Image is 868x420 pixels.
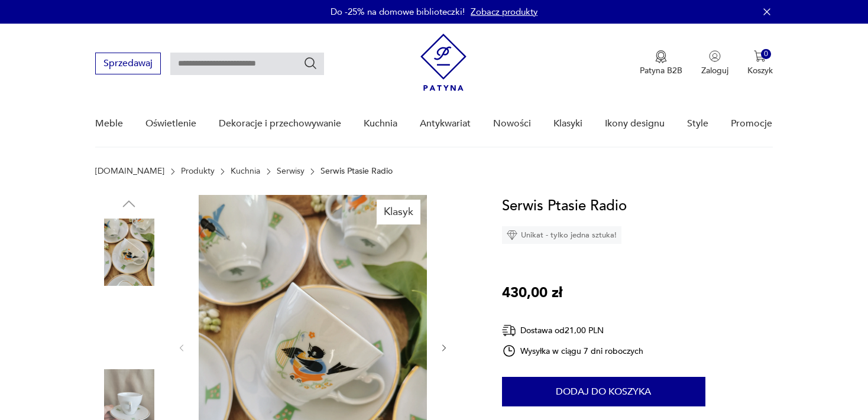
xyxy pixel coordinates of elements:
[95,60,161,69] a: Sprzedawaj
[502,226,621,244] div: Unikat - tylko jedna sztuka!
[701,50,728,76] button: Zaloguj
[747,50,773,76] button: 0Koszyk
[181,167,215,176] a: Produkty
[761,49,771,59] div: 0
[231,167,260,176] a: Kuchnia
[502,377,705,406] button: Dodaj do koszyka
[320,167,393,176] p: Serwis Ptasie Radio
[747,65,773,76] p: Koszyk
[95,219,163,286] img: Zdjęcie produktu Serwis Ptasie Radio
[364,101,397,146] a: Kuchnia
[331,6,465,18] p: Do -25% na domowe biblioteczki!
[731,101,772,146] a: Promocje
[754,50,766,62] img: Ikona koszyka
[219,101,341,146] a: Dekoracje i przechowywanie
[687,101,708,146] a: Style
[377,200,420,224] div: Klasyk
[95,294,163,362] img: Zdjęcie produktu Serwis Ptasie Radio
[493,101,531,146] a: Nowości
[502,282,562,304] p: 430,00 zł
[605,101,665,146] a: Ikony designu
[471,6,537,18] a: Zobacz produkty
[420,101,471,146] a: Antykwariat
[420,34,467,91] img: Patyna - sklep z meblami i dekoracjami vintage
[640,65,682,76] p: Patyna B2B
[95,101,123,146] a: Meble
[95,53,161,74] button: Sprzedawaj
[277,167,305,176] a: Serwisy
[507,230,517,240] img: Ikona diamentu
[303,56,318,70] button: Szukaj
[502,323,644,338] div: Dostawa od 21,00 PLN
[502,195,627,217] h1: Serwis Ptasie Radio
[502,323,516,338] img: Ikona dostawy
[145,101,196,146] a: Oświetlenie
[640,50,682,76] button: Patyna B2B
[553,101,582,146] a: Klasyki
[701,65,728,76] p: Zaloguj
[502,344,644,358] div: Wysyłka w ciągu 7 dni roboczych
[640,50,682,76] a: Ikona medaluPatyna B2B
[709,50,721,62] img: Ikonka użytkownika
[95,167,164,176] a: [DOMAIN_NAME]
[655,50,667,63] img: Ikona medalu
